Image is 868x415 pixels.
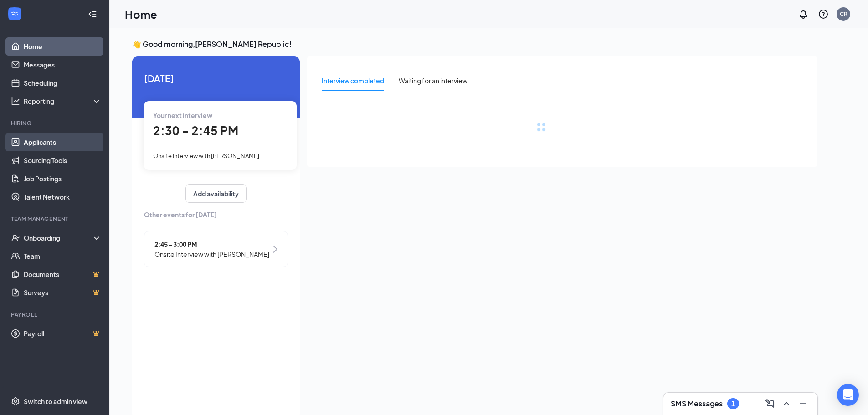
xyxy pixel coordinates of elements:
a: Job Postings [24,169,102,188]
span: Your next interview [153,111,212,119]
div: Switch to admin view [24,397,87,406]
svg: ChevronUp [781,398,792,409]
div: 1 [731,400,735,408]
span: [DATE] [144,71,288,85]
svg: Notifications [798,9,809,20]
a: Sourcing Tools [24,151,102,169]
a: Team [24,247,102,265]
span: Onsite Interview with [PERSON_NAME] [154,249,269,259]
span: 2:30 - 2:45 PM [153,123,238,138]
span: Other events for [DATE] [144,210,288,220]
div: CR [840,10,847,18]
svg: Collapse [88,10,97,19]
h3: SMS Messages [671,399,723,409]
div: Waiting for an interview [399,76,467,86]
a: SurveysCrown [24,283,102,302]
a: Talent Network [24,188,102,206]
div: Onboarding [24,233,94,242]
button: ChevronUp [779,396,794,411]
a: PayrollCrown [24,324,102,343]
a: DocumentsCrown [24,265,102,283]
div: Open Intercom Messenger [837,384,859,406]
span: 2:45 - 3:00 PM [154,239,269,249]
div: Interview completed [322,76,384,86]
div: Hiring [11,119,100,127]
svg: Settings [11,397,20,406]
span: Onsite Interview with [PERSON_NAME] [153,152,259,159]
svg: Minimize [797,398,808,409]
div: Team Management [11,215,100,223]
h3: 👋 Good morning, [PERSON_NAME] Republic ! [132,39,817,49]
a: Home [24,37,102,56]
svg: ComposeMessage [765,398,776,409]
button: Add availability [185,184,247,203]
svg: Analysis [11,97,20,106]
div: Payroll [11,311,100,318]
svg: WorkstreamLogo [10,9,19,18]
div: Reporting [24,97,102,106]
button: Minimize [796,396,810,411]
svg: QuestionInfo [818,9,829,20]
a: Messages [24,56,102,74]
a: Scheduling [24,74,102,92]
a: Applicants [24,133,102,151]
button: ComposeMessage [763,396,777,411]
h1: Home [125,6,157,22]
svg: UserCheck [11,233,20,242]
